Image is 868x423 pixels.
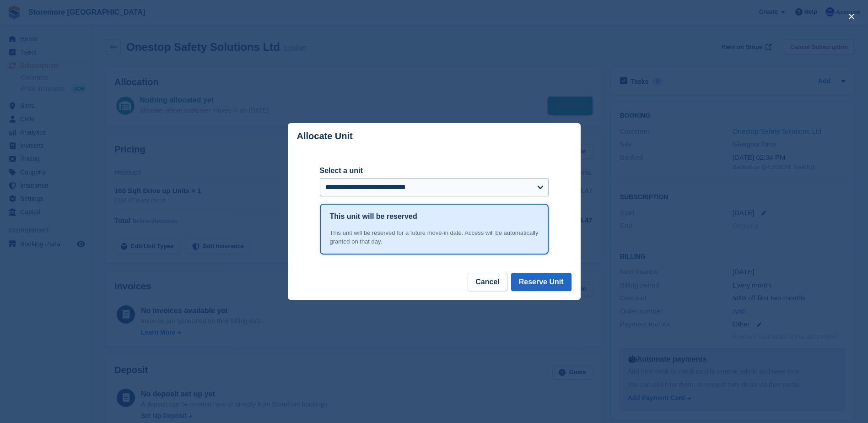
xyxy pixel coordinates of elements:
label: Select a unit [320,165,549,176]
button: Reserve Unit [511,273,571,291]
div: This unit will be reserved for a future move-in date. Access will be automatically granted on tha... [330,228,539,246]
h1: This unit will be reserved [330,211,417,222]
button: Cancel [468,273,507,291]
p: Allocate Unit [297,131,353,141]
button: close [844,9,859,24]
